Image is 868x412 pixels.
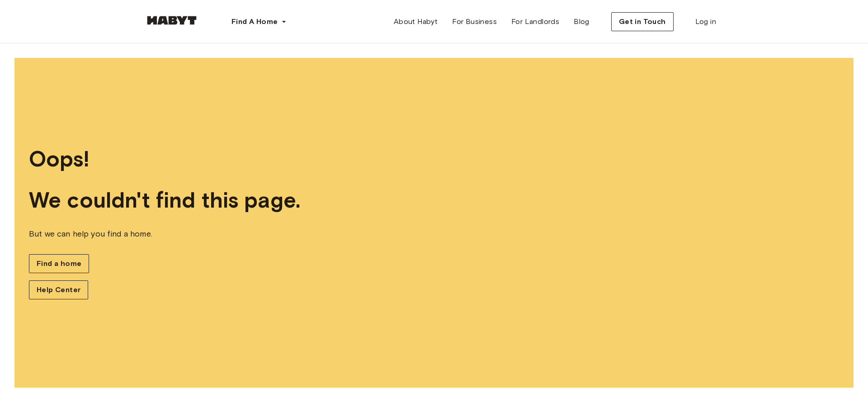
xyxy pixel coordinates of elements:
span: Find A Home [231,16,278,27]
a: Help Center [29,280,88,299]
a: For Landlords [504,13,566,31]
span: Find a home [37,258,81,269]
span: About Habyt [394,16,438,27]
a: Log in [688,13,723,31]
a: Find a home [29,254,89,273]
img: Habyt [145,16,199,25]
span: Blog [574,16,590,27]
span: For Landlords [511,16,559,27]
span: Get in Touch [619,16,666,27]
span: For Business [452,16,497,27]
a: Blog [566,13,597,31]
span: Oops! [29,146,839,172]
button: Get in Touch [611,12,674,31]
span: Help Center [37,284,80,295]
a: About Habyt [387,13,445,31]
span: Log in [695,16,716,27]
a: For Business [445,13,504,31]
span: We couldn't find this page. [29,187,839,213]
button: Find A Home [224,13,294,31]
span: But we can help you find a home. [29,228,839,240]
